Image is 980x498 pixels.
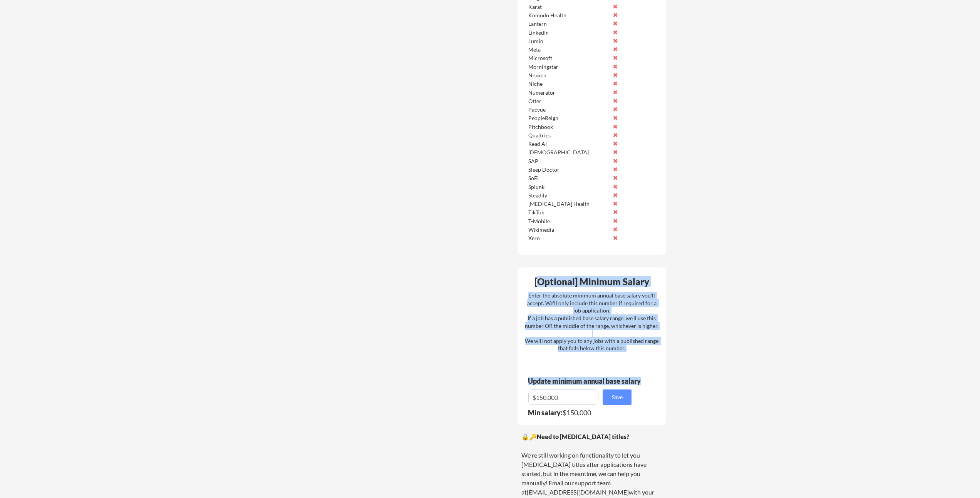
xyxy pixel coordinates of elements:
[528,140,610,148] div: Read AI
[528,192,610,199] div: Steadily
[528,123,610,131] div: Pitchbook
[528,183,610,191] div: Splunk
[528,80,610,88] div: Niche
[528,37,610,45] div: Lumio
[528,166,610,174] div: Sleep Doctor
[528,54,610,62] div: Microsoft
[537,433,629,440] strong: Need to [MEDICAL_DATA] titles?
[528,20,610,28] div: Lantern
[528,234,610,242] div: Xero
[528,114,610,122] div: PeopleReign
[528,174,610,182] div: SoFi
[528,12,610,19] div: Komodo Health
[528,72,610,79] div: Nexxen
[527,488,629,496] a: [EMAIL_ADDRESS][DOMAIN_NAME]
[525,292,658,352] div: Enter the absolute minimum annual base salary you'll accept. We'll only include this number if re...
[528,408,563,417] strong: Min salary:
[528,3,610,11] div: Karat
[528,389,598,405] input: E.g. $100,000
[528,63,610,71] div: Morningstar
[528,209,610,216] div: TikTok
[603,389,632,405] button: Save
[528,409,637,416] div: $150,000
[528,226,610,234] div: Wikimedia
[528,29,610,37] div: LinkedIn
[528,97,610,105] div: Otter
[528,217,610,225] div: T-Mobile
[520,277,663,286] div: [Optional] Minimum Salary
[528,46,610,53] div: Meta
[528,89,610,97] div: Numerator
[528,149,610,156] div: [DEMOGRAPHIC_DATA]
[528,157,610,165] div: SAP
[528,378,643,384] div: Update minimum annual base salary
[528,132,610,139] div: Qualtrics
[528,106,610,114] div: Pacvue
[528,200,610,208] div: [MEDICAL_DATA] Health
